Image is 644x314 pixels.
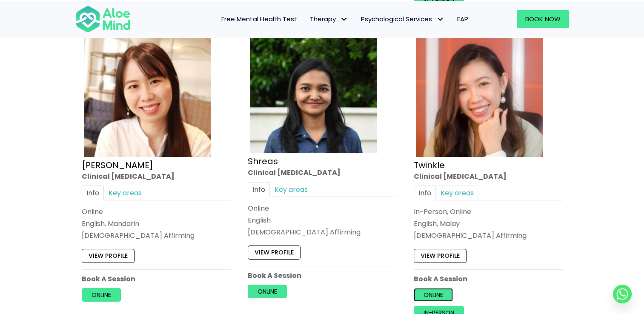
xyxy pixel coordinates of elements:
span: EAP [457,14,468,23]
a: Key areas [270,182,312,197]
div: Clinical [MEDICAL_DATA] [248,168,397,177]
a: Info [414,185,436,200]
a: EAP [451,10,475,28]
a: View profile [248,245,301,259]
a: Whatsapp [613,285,632,303]
a: Free Mental Health Test [215,10,303,28]
img: Kher-Yin-Profile-300×300 [84,30,211,157]
a: Shreas [248,155,278,167]
a: TherapyTherapy: submenu [303,10,355,28]
img: twinkle_cropped-300×300 [416,30,543,157]
a: Key areas [436,185,478,200]
a: Info [82,185,104,200]
div: [DEMOGRAPHIC_DATA] Affirming [248,227,397,237]
span: Book Now [525,14,561,23]
a: Key areas [104,185,146,200]
span: Psychological Services [361,14,444,23]
nav: Menu [142,10,475,28]
div: In-Person, Online [414,207,563,217]
a: View profile [414,249,467,263]
a: Twinkle [414,159,445,171]
span: Therapy: submenu [338,13,350,25]
a: Online [414,288,453,302]
div: [DEMOGRAPHIC_DATA] Affirming [414,231,563,240]
a: Info [248,182,270,197]
div: Online [82,207,231,217]
div: Online [248,203,397,213]
a: View profile [82,249,135,263]
p: English [248,215,397,225]
a: Online [82,288,121,302]
div: [DEMOGRAPHIC_DATA] Affirming [82,231,231,240]
p: Book A Session [82,274,231,283]
img: Aloe mind Logo [75,5,131,33]
p: English, Malay [414,219,563,228]
img: Shreas clinical psychologist [250,30,377,153]
span: Free Mental Health Test [221,14,297,23]
a: [PERSON_NAME] [82,159,153,171]
div: Clinical [MEDICAL_DATA] [414,171,563,181]
a: Online [248,285,287,298]
p: Book A Session [414,274,563,283]
a: Book Now [517,10,569,28]
div: Clinical [MEDICAL_DATA] [82,171,231,181]
span: Therapy [310,14,348,23]
span: Psychological Services: submenu [434,13,447,25]
p: English, Mandarin [82,219,231,228]
p: Book A Session [248,270,397,280]
a: Psychological ServicesPsychological Services: submenu [355,10,451,28]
